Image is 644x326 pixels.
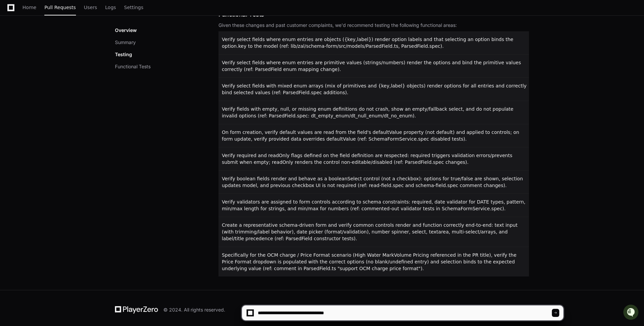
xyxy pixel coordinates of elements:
span: Users [84,5,97,9]
span: [PERSON_NAME] [21,90,54,95]
div: Start new chat [23,50,110,57]
div: We're offline, but we'll be back soon! [23,57,97,62]
span: On form creation, verify default values are read from the field's defaultValue property (not defa... [222,130,519,142]
span: Verify select fields where enum entries are objects ({key,label}) render option labels and that s... [222,37,513,49]
img: 1756235613930-3d25f9e4-fa56-45dd-b3ad-e072dfbd1548 [7,50,19,62]
button: Functional Tests [115,63,151,70]
span: Verify select fields with mixed enum arrays (mix of primitives and {key,label} objects) render op... [222,83,527,95]
span: [DATE] [59,90,73,95]
iframe: Open customer support [622,304,641,322]
div: Past conversations [7,73,45,78]
span: Verify required and readOnly flags defined on the field definition are respected: required trigge... [222,153,512,165]
a: Powered byPylon [47,105,81,110]
span: Pull Requests [44,5,76,9]
div: Given these changes and past customer complaints, we'd recommend testing the following functional... [218,22,529,29]
p: Overview [115,27,137,34]
img: Sidi Zhu [7,83,17,94]
span: Verify fields with empty, null, or missing enum definitions do not crash, show an empty/fallback ... [222,106,514,118]
span: Pylon [67,105,81,110]
span: Verify validators are assigned to form controls according to schema constraints: required, date v... [222,199,525,211]
span: Specifically for the OCM charge / Price Format scenario (High Water MarkVolume Pricing referenced... [222,252,517,271]
div: © 2024. All rights reserved. [163,306,225,313]
button: See all [104,72,122,80]
span: Create a representative schema-driven form and verify common controls render and function correct... [222,222,518,241]
span: • [56,90,58,95]
p: Testing [115,51,132,58]
div: Welcome [7,27,122,37]
span: Verify select fields where enum entries are primitive values (strings/numbers) render the options... [222,60,521,72]
img: PlayerZero [7,6,20,20]
button: Start new chat [114,52,122,60]
span: Verify boolean fields render and behave as a booleanSelect control (not a checkbox): options for ... [222,176,523,188]
span: Home [23,5,36,9]
button: Summary [115,39,136,46]
span: Settings [124,5,143,9]
span: Logs [105,5,116,9]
